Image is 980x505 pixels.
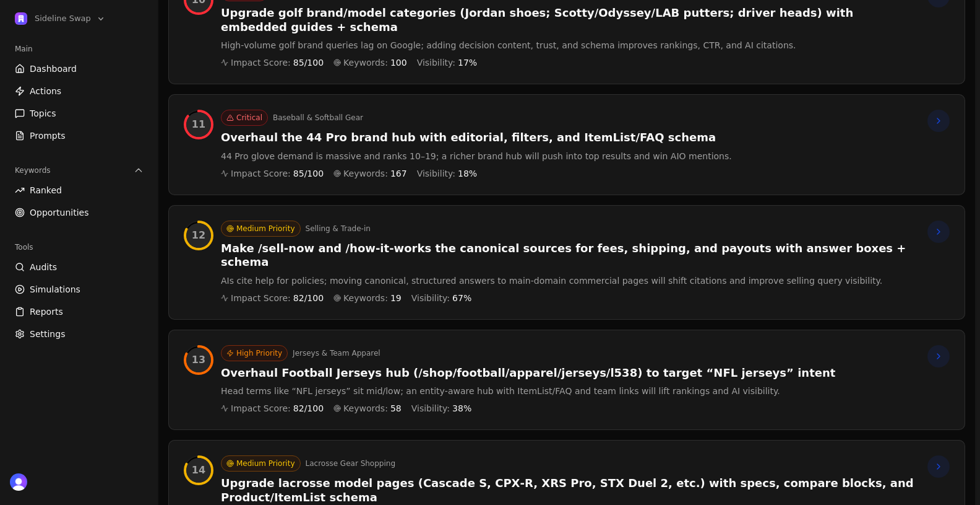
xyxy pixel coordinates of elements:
div: Critical [221,110,268,126]
span: 17 % [458,56,477,69]
button: Open user button [10,473,27,491]
div: Rank 11, Impact 85% [186,112,211,137]
div: Medium Priority [221,455,301,472]
div: High Priority [221,345,288,361]
span: 58 [390,402,402,415]
button: Selling & Trade-in [306,224,371,234]
p: 44 Pro glove demand is massive and ranks 10–19; a richer brand hub will push into top results and... [221,150,732,162]
span: Keywords: [343,167,388,180]
span: 167 [390,167,407,180]
span: Reports [30,305,63,318]
span: Prompts [30,130,66,142]
span: 82 /100 [293,292,324,304]
span: 19 [390,292,402,304]
span: Keywords: [343,292,388,304]
span: 100 [390,56,407,69]
span: Visibility: [411,402,450,415]
h3: Overhaul Football Jerseys hub (/shop/football/apparel/jerseys/l538) to target “NFL jerseys” intent [221,366,835,380]
button: Jerseys & Team Apparel [293,348,380,358]
div: Tools [10,237,148,257]
h3: Overhaul the 44 Pro brand hub with editorial, filters, and ItemList/FAQ schema [221,131,732,145]
span: 85 /100 [293,56,324,69]
span: Actions [30,85,61,97]
h3: Upgrade lacrosse model pages (Cascade S, CPX‑R, XRS Pro, STX Duel 2, etc.) with specs, compare bl... [221,476,918,504]
img: 's logo [10,473,27,491]
span: Topics [30,107,56,120]
a: Topics [10,103,148,123]
button: Lacrosse Gear Shopping [306,459,396,468]
a: Audits [10,257,148,277]
p: Head terms like “NFL jerseys” sit mid/low; an entity‑aware hub with ItemList/FAQ and team links w... [221,385,835,397]
img: Sideline Swap [15,12,27,25]
a: Reports [10,302,148,322]
span: Visibility: [417,56,455,69]
h3: Upgrade golf brand/model categories (Jordan shoes; Scotty/Odyssey/LAB putters; driver heads) with... [221,6,918,34]
span: Impact Score: [231,402,291,415]
a: Simulations [10,279,148,299]
p: AIs cite help for policies; moving canonical, structured answers to main-domain commercial pages ... [221,274,918,287]
a: Rank 12, Impact 82%Medium PrioritySelling & Trade-inMake /sell-now and /how-it-works the canonica... [168,205,965,320]
span: Impact Score: [231,56,291,69]
span: 82 /100 [293,402,324,415]
span: Dashboard [30,63,77,75]
span: Visibility: [411,292,450,304]
span: Ranked [30,184,62,196]
span: Settings [30,328,65,340]
span: 67 % [452,292,471,304]
h3: Make /sell-now and /how-it-works the canonical sources for fees, shipping, and payouts with answe... [221,242,918,270]
span: Impact Score: [231,292,291,304]
div: Rank 12, Impact 82% [186,223,211,248]
span: Impact Score: [231,167,291,180]
span: Visibility: [417,167,455,180]
button: Open organization switcher [10,10,111,27]
a: Ranked [10,180,148,200]
span: Audits [30,261,57,273]
span: 18 % [458,167,477,180]
span: Sideline Swap [35,13,91,24]
a: Rank 11, Impact 85%CriticalBaseball & Softball GearOverhaul the 44 Pro brand hub with editorial, ... [168,94,965,195]
button: Keywords [10,160,148,180]
div: Rank 14, Impact 82% [186,458,211,483]
a: Rank 13, Impact 82%High PriorityJerseys & Team ApparelOverhaul Football Jerseys hub (/shop/footba... [168,330,965,431]
span: 85 /100 [293,167,324,180]
span: 38 % [452,402,471,415]
p: High‑volume golf brand queries lag on Google; adding decision content, trust, and schema improves... [221,39,918,51]
span: Keywords: [343,56,388,69]
a: Settings [10,324,148,344]
a: Opportunities [10,203,148,222]
a: Actions [10,81,148,101]
span: Opportunities [30,206,89,219]
div: Rank 13, Impact 82% [186,348,211,372]
div: Medium Priority [221,221,301,237]
span: Simulations [30,283,80,296]
span: Keywords: [343,402,388,415]
button: Baseball & Softball Gear [273,113,363,123]
a: Dashboard [10,59,148,79]
div: Main [10,39,148,59]
a: Prompts [10,126,148,146]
